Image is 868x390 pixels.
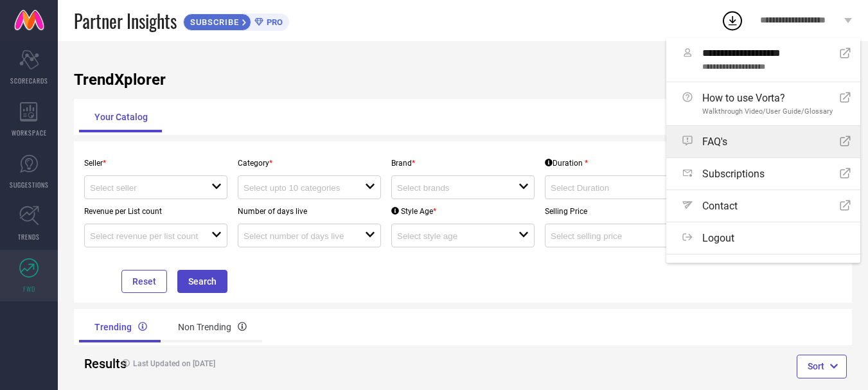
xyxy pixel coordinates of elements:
[797,355,847,378] button: Sort
[74,8,177,34] span: Partner Insights
[244,183,353,193] input: Select upto 10 categories
[702,232,734,244] span: Logout
[545,159,588,168] div: Duration
[79,312,163,342] div: Trending
[702,168,765,180] span: Subscriptions
[12,128,47,137] span: WORKSPACE
[666,126,860,157] a: FAQ's
[121,270,167,293] button: Reset
[163,312,262,342] div: Non Trending
[23,284,35,294] span: FWD
[244,231,353,241] input: Select number of days live
[84,207,227,216] p: Revenue per List count
[10,180,49,190] span: SUGGESTIONS
[702,136,727,148] span: FAQ's
[79,102,163,132] div: Your Catalog
[391,159,535,168] p: Brand
[397,231,506,241] input: Select style age
[177,270,227,293] button: Search
[702,92,833,104] span: How to use Vorta?
[263,17,283,27] span: PRO
[84,356,105,371] h2: Results
[90,183,199,193] input: Select seller
[10,76,48,85] span: SCORECARDS
[666,190,860,222] a: Contact
[18,232,40,242] span: TRENDS
[183,10,289,31] a: SUBSCRIBEPRO
[184,17,242,27] span: SUBSCRIBE
[551,183,660,193] input: Select Duration
[666,82,860,125] a: How to use Vorta?Walkthrough Video/User Guide/Glossary
[702,200,738,212] span: Contact
[238,207,381,216] p: Number of days live
[545,207,688,216] p: Selling Price
[702,107,833,116] span: Walkthrough Video/User Guide/Glossary
[74,71,852,89] h1: TrendXplorer
[397,183,506,193] input: Select brands
[84,159,227,168] p: Seller
[116,359,421,368] h4: Last Updated on [DATE]
[391,207,436,216] div: Style Age
[666,158,860,190] a: Subscriptions
[90,231,199,241] input: Select revenue per list count
[721,9,744,32] div: Open download list
[238,159,381,168] p: Category
[551,231,660,241] input: Select selling price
